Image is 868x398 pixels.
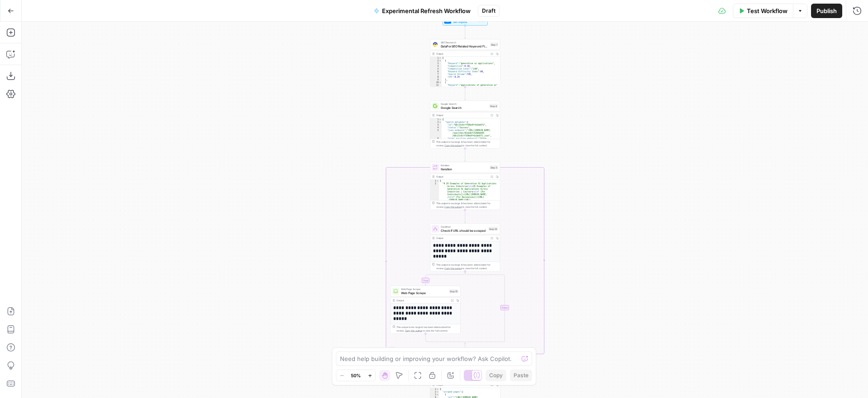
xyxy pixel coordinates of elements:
[441,44,488,48] span: DataForSEO Related Keyword Finder
[489,104,498,108] div: Step 4
[441,228,487,233] span: Check if URL should be scraped
[439,81,442,84] span: Toggle code folding, rows 10 through 17
[436,113,488,117] div: Output
[430,70,442,73] div: 6
[430,73,442,76] div: 7
[430,121,442,124] div: 2
[464,210,466,223] g: Edge from step_5 to step_14
[430,126,442,129] div: 4
[444,267,462,270] span: Copy the output
[816,6,837,15] span: Publish
[441,164,488,167] span: Iteration
[436,140,498,147] div: This output is too large & has been abbreviated for review. to view the full content.
[430,81,442,84] div: 10
[405,329,422,332] span: Copy the output
[490,42,498,47] div: Step 1
[490,165,498,169] div: Step 5
[747,6,788,15] span: Test Workflow
[439,57,442,60] span: Toggle code folding, rows 1 through 802
[430,101,500,149] div: Google SearchGoogle SearchStep 4Output{ "search_metadata":{ "id":"68c15c0cff596e9f4a1bb072", "sta...
[464,87,466,100] g: Edge from step_1 to step_4
[436,175,488,178] div: Output
[396,325,458,332] div: This output is too large & has been abbreviated for review. to view the full content.
[489,371,503,379] span: Copy
[439,121,442,124] span: Toggle code folding, rows 2 through 12
[430,39,500,87] div: SEO ResearchDataForSEO Related Keyword FinderStep 1Output[ { "Keyword":"generative ai application...
[464,26,466,39] g: Edge from start to step_1
[430,124,442,126] div: 3
[436,393,439,396] span: Toggle code folding, rows 3 through 6
[465,272,505,344] g: Edge from step_14 to step_14-conditional-end
[464,149,466,162] g: Edge from step_4 to step_5
[482,7,495,15] span: Draft
[401,290,447,295] span: Web Page Scrape
[430,137,442,151] div: 6
[444,206,462,208] span: Copy the output
[425,272,465,286] g: Edge from step_14 to step_15
[486,370,506,381] button: Copy
[441,225,487,229] span: Condition
[811,4,842,18] button: Publish
[436,263,498,270] div: This output is too large & has been abbreviated for review. to view the full content.
[453,19,476,24] span: Set Inputs
[441,105,488,110] span: Google Search
[430,391,439,393] div: 2
[439,60,442,62] span: Toggle code folding, rows 2 through 9
[430,388,439,391] div: 1
[430,79,442,81] div: 9
[430,57,442,60] div: 1
[425,334,465,344] g: Edge from step_15 to step_14-conditional-end
[430,84,442,89] div: 11
[441,41,488,44] span: SEO Research
[430,65,442,68] div: 4
[382,6,471,15] span: Experimental Refresh Workflow
[436,236,488,240] div: Output
[436,180,439,183] span: Toggle code folding, rows 1 through 3
[430,129,442,137] div: 5
[396,299,448,302] div: Output
[368,4,476,18] button: Experimental Refresh Workflow
[401,287,447,291] span: Web Page Scrape
[510,370,532,381] button: Paste
[430,68,442,70] div: 5
[433,42,438,47] img: se7yyxfvbxn2c3qgqs66gfh04cl6
[430,60,442,62] div: 2
[444,144,462,147] span: Copy the output
[514,371,528,379] span: Paste
[488,227,498,231] div: Step 14
[436,52,488,56] div: Output
[430,76,442,79] div: 8
[430,180,439,183] div: 1
[436,201,498,209] div: This output is too large & has been abbreviated for review. to view the full content.
[441,102,488,106] span: Google Search
[436,391,439,393] span: Toggle code folding, rows 2 through 7
[439,118,442,121] span: Toggle code folding, rows 1 through 112
[430,118,442,121] div: 1
[436,388,439,391] span: Toggle code folding, rows 1 through 8
[430,62,442,65] div: 3
[449,289,458,293] div: Step 15
[733,4,793,18] button: Test Workflow
[430,393,439,396] div: 3
[351,372,361,379] span: 50%
[430,162,500,210] div: LoopIterationIterationStep 5Output[ "# 20 Examples of Generative AI Applications Across Industrie...
[441,167,488,171] span: Iteration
